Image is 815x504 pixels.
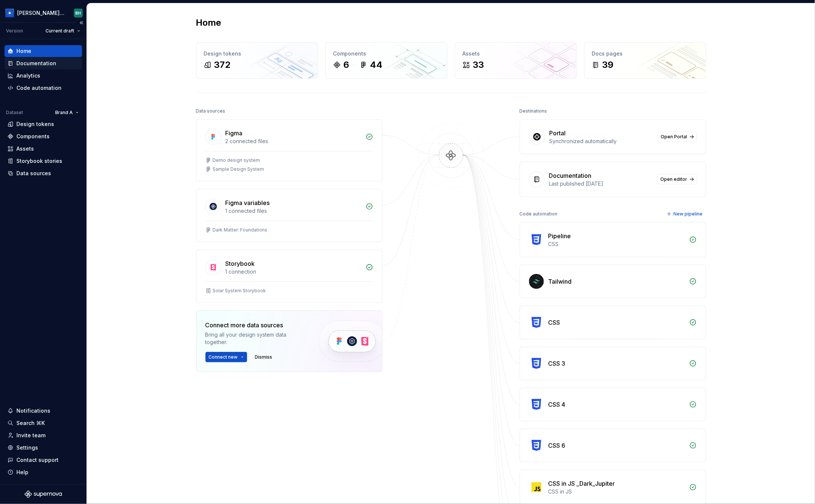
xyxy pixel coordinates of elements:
[548,441,566,450] div: CSS 6
[226,207,361,215] div: 1 connected files
[1,5,85,21] button: [PERSON_NAME] Design SystemBH
[4,57,82,69] a: Documentation
[550,138,653,145] div: Synchronized automatically
[548,318,560,327] div: CSS
[4,155,82,167] a: Storybook stories
[344,59,349,71] div: 6
[16,145,34,152] div: Assets
[520,106,547,116] div: Destinations
[4,118,82,130] a: Design tokens
[16,419,45,427] div: Search ⌘K
[549,180,653,188] div: Last published [DATE]
[333,50,440,57] div: Components
[4,405,82,417] button: Notifications
[548,231,571,240] div: Pipeline
[6,28,23,34] div: Version
[4,130,82,142] a: Components
[548,479,615,488] div: CSS in JS _Dark_Jupiter
[205,331,306,346] div: Bring all your design system data together.
[592,50,698,57] div: Docs pages
[548,240,685,248] div: CSS
[16,157,62,165] div: Storybook stories
[325,42,447,79] a: Components644
[226,138,361,145] div: 2 connected files
[252,352,276,362] button: Dismiss
[16,133,50,140] div: Components
[209,354,238,360] span: Connect new
[4,454,82,466] button: Contact support
[4,82,82,94] a: Code automation
[4,442,82,454] a: Settings
[213,288,266,294] div: Solar System Storybook
[255,354,273,360] span: Dismiss
[550,129,566,138] div: Portal
[4,167,82,179] a: Data sources
[52,107,82,118] button: Brand A
[16,60,56,67] div: Documentation
[370,59,383,71] div: 44
[4,70,82,82] a: Analytics
[16,469,28,476] div: Help
[16,444,38,451] div: Settings
[520,209,558,219] div: Code automation
[226,129,243,138] div: Figma
[661,176,687,182] span: Open editor
[226,198,270,207] div: Figma variables
[4,466,82,478] button: Help
[473,59,484,71] div: 33
[4,417,82,429] button: Search ⌘K
[55,110,73,116] span: Brand A
[661,134,687,140] span: Open Portal
[16,72,40,79] div: Analytics
[42,26,84,36] button: Current draft
[455,42,577,79] a: Assets33
[226,268,361,275] div: 1 connection
[16,432,45,439] div: Invite team
[658,132,697,142] a: Open Portal
[16,120,54,128] div: Design tokens
[548,400,566,409] div: CSS 4
[664,209,706,219] button: New pipeline
[196,189,383,242] a: Figma variables1 connected filesDark Matter: Foundations
[6,110,23,116] div: Dataset
[205,321,306,330] div: Connect more data sources
[4,143,82,155] a: Assets
[76,18,86,28] button: Collapse sidebar
[5,9,14,18] img: 049812b6-2877-400d-9dc9-987621144c16.png
[4,429,82,441] a: Invite team
[25,491,62,498] svg: Supernova Logo
[205,352,247,362] button: Connect new
[657,174,697,185] a: Open editor
[196,106,226,116] div: Data sources
[549,171,592,180] div: Documentation
[196,250,383,303] a: Storybook1 connectionSolar System Storybook
[45,28,74,34] span: Current draft
[674,211,703,217] span: New pipeline
[16,170,51,177] div: Data sources
[584,42,706,79] a: Docs pages39
[548,488,685,495] div: CSS in JS
[17,9,65,17] div: [PERSON_NAME] Design System
[226,259,255,268] div: Storybook
[548,359,566,368] div: CSS 3
[548,277,572,286] div: Tailwind
[16,407,50,415] div: Notifications
[16,47,31,55] div: Home
[196,17,221,29] h2: Home
[214,59,231,71] div: 372
[196,42,318,79] a: Design tokens372
[463,50,569,57] div: Assets
[213,157,260,163] div: Demo design system
[602,59,614,71] div: 39
[4,45,82,57] a: Home
[76,10,81,16] div: BH
[213,166,264,172] div: Sample Design System
[16,456,59,464] div: Contact support
[16,84,62,92] div: Code automation
[196,119,383,182] a: Figma2 connected filesDemo design systemSample Design System
[204,50,310,57] div: Design tokens
[213,227,268,233] div: Dark Matter: Foundations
